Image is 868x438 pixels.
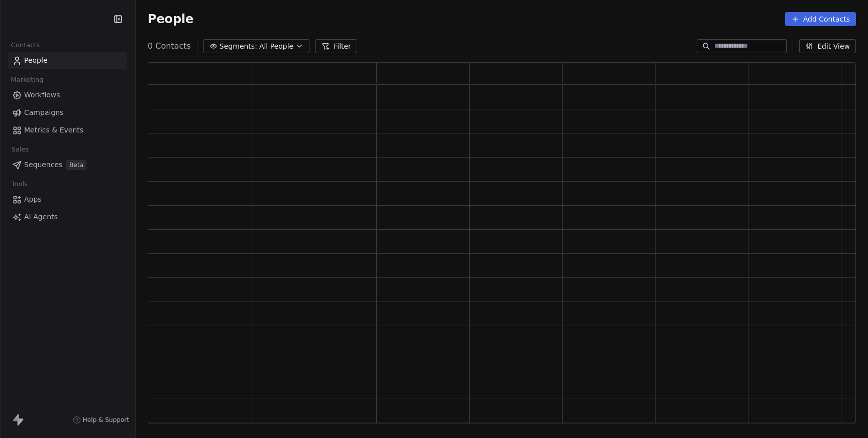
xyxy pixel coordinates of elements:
span: Tools [7,177,32,192]
a: Apps [8,191,127,208]
span: People [24,55,48,66]
span: All People [259,41,293,52]
span: Workflows [24,90,60,100]
span: Beta [66,160,86,170]
a: AI Agents [8,209,127,225]
span: Contacts [7,38,44,53]
span: Segments: [220,41,257,52]
span: People [148,12,193,27]
span: Help & Support [83,416,129,424]
button: Add Contacts [785,12,856,26]
span: Campaigns [24,107,63,118]
a: SequencesBeta [8,157,127,173]
span: Metrics & Events [24,125,83,135]
a: Help & Support [73,416,129,424]
span: Apps [24,194,42,205]
span: 0 Contacts [148,40,191,52]
button: Filter [315,39,357,53]
a: People [8,52,127,69]
span: Sequences [24,160,62,170]
a: Campaigns [8,104,127,121]
a: Metrics & Events [8,122,127,138]
span: Marketing [7,72,48,87]
a: Workflows [8,87,127,103]
span: AI Agents [24,212,58,222]
span: Sales [7,142,33,157]
button: Edit View [799,39,856,53]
